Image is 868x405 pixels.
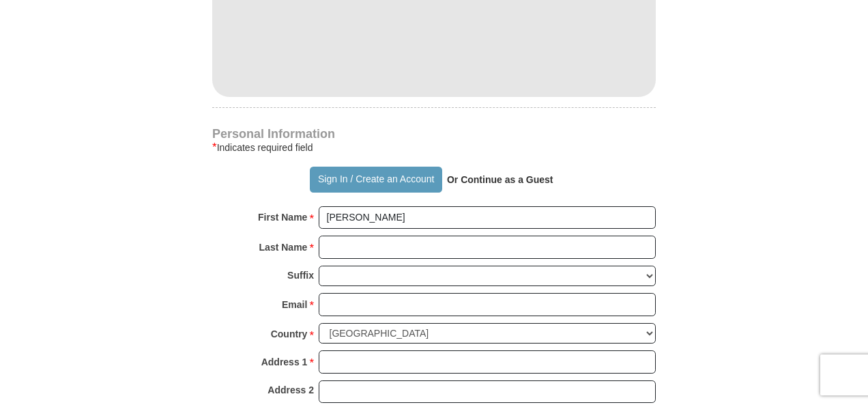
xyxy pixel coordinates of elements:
[267,380,314,400] strong: Address 2
[212,128,656,139] h4: Personal Information
[261,352,308,372] strong: Address 1
[287,266,314,285] strong: Suffix
[259,238,308,257] strong: Last Name
[282,295,307,314] strong: Email
[258,208,307,227] strong: First Name
[447,174,553,185] strong: Or Continue as a Guest
[310,167,442,193] button: Sign In / Create an Account
[271,324,308,344] strong: Country
[212,139,656,156] div: Indicates required field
